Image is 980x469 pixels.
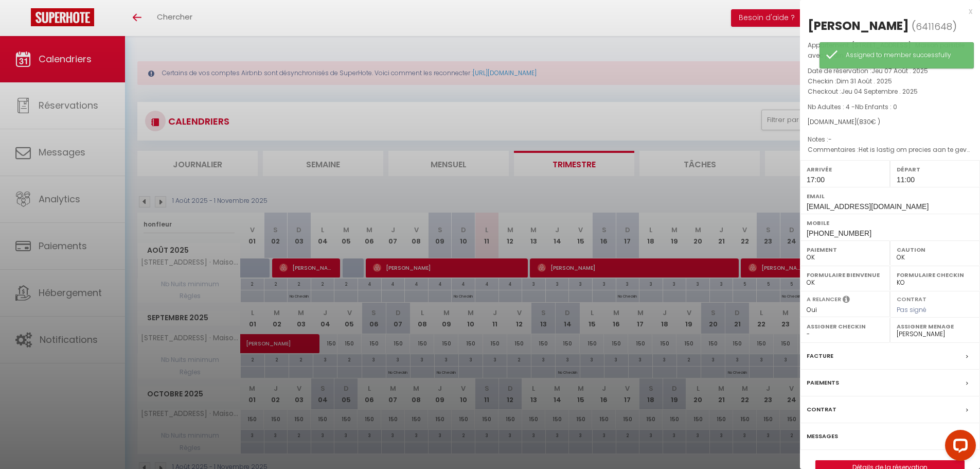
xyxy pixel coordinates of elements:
div: [PERSON_NAME] [808,18,909,34]
label: A relancer [807,295,841,304]
span: - [828,135,832,144]
span: [PHONE_NUMBER] [807,229,871,237]
span: [STREET_ADDRESS] · Maison paisible avec jardin et terrasse à [GEOGRAPHIC_DATA] [808,41,965,60]
label: Email [807,191,973,201]
span: Nb Enfants : 0 [855,102,897,111]
span: [EMAIL_ADDRESS][DOMAIN_NAME] [807,202,929,211]
div: Assigned to member successfully [846,50,963,60]
label: Paiement [807,245,883,255]
span: ( ) [912,19,957,33]
p: Checkin : [808,76,972,86]
div: x [800,5,972,18]
span: 11:00 [897,176,915,184]
span: Pas signé [897,305,926,314]
span: Jeu 07 Août . 2025 [871,66,928,75]
label: Caution [897,245,973,255]
label: Arrivée [807,164,883,175]
span: 6411648 [916,20,952,33]
p: Checkout : [808,86,972,97]
label: Paiements [807,377,839,388]
label: Assigner Menage [897,321,973,332]
iframe: LiveChat chat widget [937,426,980,469]
span: 830 [859,117,871,126]
label: Facture [807,351,833,361]
label: Formulaire Bienvenue [807,270,883,280]
p: Appartement : [808,40,972,61]
label: Assigner Checkin [807,321,883,332]
label: Contrat [897,295,926,302]
label: Départ [897,164,973,175]
div: [DOMAIN_NAME] [808,117,972,127]
p: Notes : [808,134,972,145]
span: Nb Adultes : 4 - [808,102,897,111]
span: Jeu 04 Septembre . 2025 [841,87,918,96]
span: Dim 31 Août . 2025 [836,77,892,85]
i: Sélectionner OUI si vous souhaiter envoyer les séquences de messages post-checkout [843,295,850,306]
label: Contrat [807,404,836,415]
label: Messages [807,431,838,442]
label: Mobile [807,218,973,228]
span: 17:00 [807,176,825,184]
p: Date de réservation : [808,66,972,76]
label: Formulaire Checkin [897,270,973,280]
p: Commentaires : [808,145,972,155]
span: ( € ) [857,117,880,126]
